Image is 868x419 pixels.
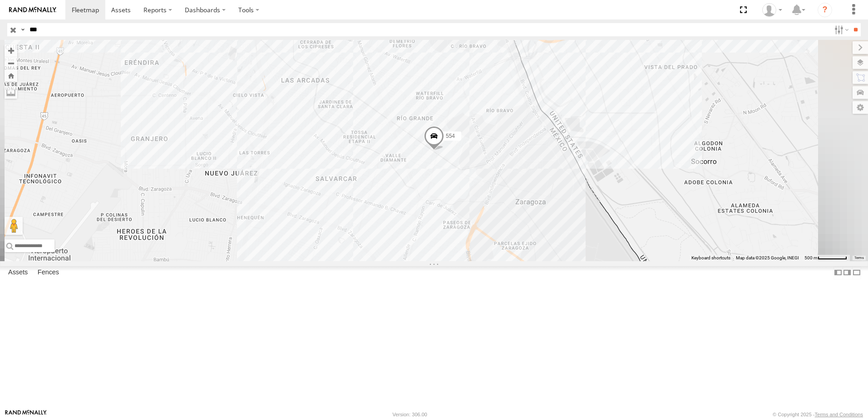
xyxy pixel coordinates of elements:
span: Map data ©2025 Google, INEGI [736,255,799,260]
label: Hide Summary Table [852,266,861,279]
span: 554 [446,133,455,139]
label: Dock Summary Table to the Right [843,266,852,279]
button: Zoom in [5,44,17,57]
a: Terms (opens in new tab) [854,256,864,260]
label: Fences [33,266,64,279]
label: Search Query [19,23,26,36]
label: Map Settings [853,101,868,114]
div: omar hernandez [759,3,785,17]
div: © Copyright 2025 - [773,412,863,417]
label: Assets [4,266,32,279]
button: Zoom out [5,57,17,69]
button: Drag Pegman onto the map to open Street View [5,217,23,235]
label: Measure [5,86,17,99]
a: Visit our Website [5,410,47,419]
button: Zoom Home [5,69,17,82]
label: Dock Summary Table to the Left [833,266,843,279]
a: Terms and Conditions [815,412,863,417]
button: Keyboard shortcuts [691,255,730,261]
div: Version: 306.00 [393,412,427,417]
span: 500 m [804,255,818,260]
img: rand-logo.svg [9,7,56,13]
button: Map Scale: 500 m per 61 pixels [802,255,850,261]
label: Search Filter Options [831,23,850,36]
i: ? [818,3,832,17]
